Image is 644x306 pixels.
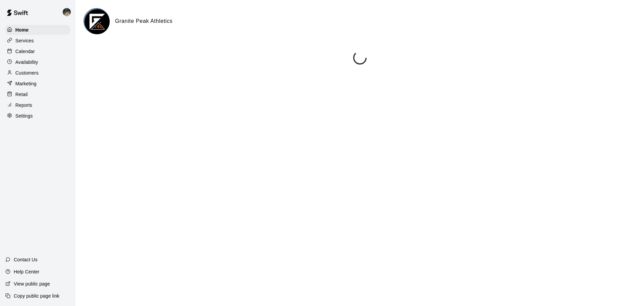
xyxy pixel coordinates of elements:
p: Availability [15,59,38,65]
a: Settings [5,111,70,121]
img: Nolan Gilbert [63,8,71,16]
p: View public page [14,280,50,287]
p: Calendar [15,48,35,55]
p: Services [15,37,34,44]
a: Retail [5,89,70,99]
p: Copy public page link [14,293,59,299]
a: Reports [5,100,70,110]
a: Home [5,25,70,35]
p: Contact Us [14,256,38,263]
p: Reports [15,102,32,108]
a: Marketing [5,79,70,89]
div: Nolan Gilbert [61,5,75,19]
p: Customers [15,70,39,76]
a: Customers [5,68,70,78]
h6: Granite Peak Athletics [115,17,173,26]
a: Availability [5,57,70,67]
p: Marketing [15,80,37,87]
a: Calendar [5,46,70,56]
a: Services [5,36,70,46]
p: Settings [15,113,33,119]
p: Help Center [14,268,39,275]
p: Home [15,27,29,33]
img: Granite Peak Athletics logo [85,9,110,34]
p: Retail [15,91,28,98]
